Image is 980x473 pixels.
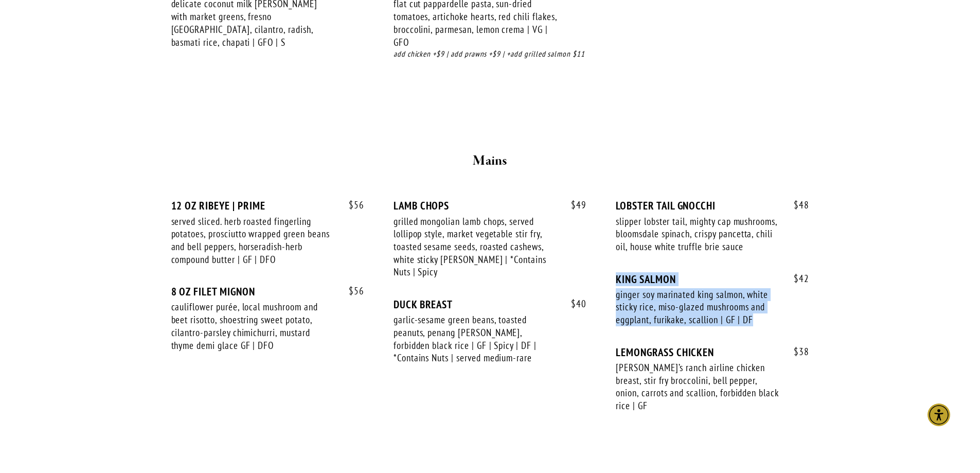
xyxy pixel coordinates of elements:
span: 49 [561,199,586,211]
span: 38 [783,346,809,358]
span: 40 [561,298,586,310]
div: served sliced. herb roasted fingerling potatoes, prosciutto wrapped green beans and bell peppers,... [171,215,335,266]
span: 56 [338,199,364,211]
div: LEMONGRASS CHICKEN [616,346,809,359]
div: add chicken +$9 | add prawns +$9 | +add grilled salmon $11 [394,48,586,60]
strong: Mains [473,152,507,170]
span: 48 [783,199,809,211]
div: KING SALMON [616,273,809,286]
div: 8 OZ FILET MIGNON [171,285,364,298]
div: cauliflower purée, local mushroom and beet risotto, shoestring sweet potato, cilantro-parsley chi... [171,301,335,352]
span: $ [794,199,799,211]
div: [PERSON_NAME]’s ranch airline chicken breast, stir fry broccolini, bell pepper, onion, carrots an... [616,361,779,412]
div: grilled mongolian lamb chops, served lollipop style, market vegetable stir fry, toasted sesame se... [394,215,557,279]
div: Accessibility Menu [928,404,950,426]
span: $ [571,199,576,211]
div: LOBSTER TAIL GNOCCHI [616,199,809,212]
div: ginger soy marinated king salmon, white sticky rice, miso-glazed mushrooms and eggplant, furikake... [616,288,779,326]
span: $ [794,272,799,285]
span: $ [349,285,354,297]
div: 12 OZ RIBEYE | PRIME [171,199,364,212]
div: slipper lobster tail, mighty cap mushrooms, bloomsdale spinach, crispy pancetta, chili oil, house... [616,215,779,253]
span: $ [794,345,799,358]
div: LAMB CHOPS [394,199,586,212]
div: garlic-sesame green beans, toasted peanuts, penang [PERSON_NAME], forbidden black rice | GF | Spi... [394,313,557,364]
span: 42 [783,273,809,285]
div: DUCK BREAST [394,298,586,311]
span: $ [349,199,354,211]
span: $ [571,297,576,310]
span: 56 [338,285,364,297]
